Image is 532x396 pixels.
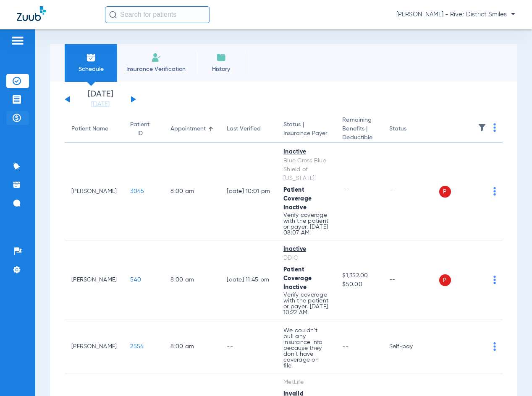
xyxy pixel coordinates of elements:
div: Appointment [170,125,206,133]
img: hamburger-icon [11,36,24,46]
th: Status | [277,116,335,143]
p: We couldn’t pull any insurance info because they don’t have coverage on file. [283,328,329,369]
img: group-dot-blue.svg [493,187,496,195]
span: Patient Coverage Inactive [283,187,312,211]
span: 540 [130,277,141,283]
img: Manual Insurance Verification [151,52,161,63]
th: Remaining Benefits | [335,116,382,143]
div: Blue Cross Blue Shield of [US_STATE] [283,156,329,183]
img: Zuub Logo [17,6,46,21]
img: group-dot-blue.svg [493,276,496,284]
img: group-dot-blue.svg [493,342,496,351]
p: Verify coverage with the patient or payer. [DATE] 10:22 AM. [283,292,329,315]
span: Schedule [71,65,111,73]
a: [DATE] [75,100,126,109]
span: -- [342,188,349,194]
div: Last Verified [227,125,270,133]
span: Patient Coverage Inactive [283,267,312,290]
td: -- [383,240,439,320]
td: Self-pay [383,320,439,373]
td: [PERSON_NAME] [65,320,123,373]
span: -- [342,344,349,349]
td: 8:00 AM [164,143,220,240]
span: P [439,186,451,198]
span: 3045 [130,188,144,194]
div: Appointment [170,125,213,133]
div: Inactive [283,245,329,254]
span: $50.00 [342,280,375,289]
div: Patient ID [130,120,149,138]
p: Verify coverage with the patient or payer. [DATE] 08:07 AM. [283,212,329,236]
div: Patient Name [71,125,108,133]
span: 2554 [130,344,144,349]
span: Deductible [342,133,375,142]
span: $1,352.00 [342,271,375,280]
span: History [201,65,241,73]
img: filter.svg [478,123,486,132]
img: group-dot-blue.svg [493,123,496,132]
span: Insurance Payer [283,129,329,138]
div: DDIC [283,254,329,263]
span: [PERSON_NAME] - River District Smiles [396,10,515,19]
div: Patient Name [71,125,117,133]
li: [DATE] [75,90,126,109]
td: 8:00 AM [164,240,220,320]
span: P [439,274,451,286]
th: Status [383,116,439,143]
img: Schedule [86,52,96,63]
div: MetLife [283,378,329,387]
td: -- [220,320,277,373]
td: [PERSON_NAME] [65,240,123,320]
div: Inactive [283,148,329,156]
td: [PERSON_NAME] [65,143,123,240]
img: Search Icon [109,11,117,18]
span: Insurance Verification [123,65,189,73]
td: -- [383,143,439,240]
td: 8:00 AM [164,320,220,373]
img: History [216,52,226,63]
td: [DATE] 10:01 PM [220,143,277,240]
div: Last Verified [227,125,261,133]
div: Patient ID [130,120,157,138]
td: [DATE] 11:45 PM [220,240,277,320]
input: Search for patients [105,6,210,23]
